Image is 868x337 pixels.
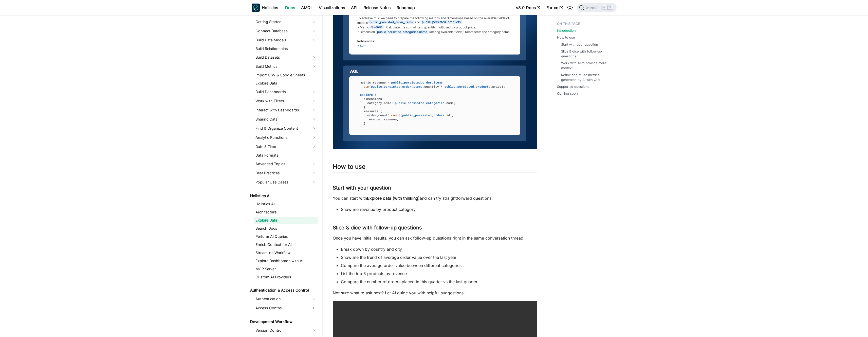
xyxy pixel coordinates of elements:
a: Version Control [254,326,318,334]
kbd: ⌘ [602,5,607,10]
a: Getting Started [254,18,318,26]
a: MCP Server [254,265,318,273]
a: Holistics AI [254,200,318,208]
a: Build Data Models [254,36,318,44]
h2: How to use [333,163,537,173]
p: Not sure what to ask next? Let AI guide you with helpful suggestions! [333,290,537,296]
a: Streamline Workflow [254,249,318,256]
a: Connect Database [254,27,318,35]
kbd: K [608,5,613,10]
a: AMQL [298,4,316,12]
nav: Docs sidebar [247,15,323,337]
a: Build Relationships [254,45,318,52]
a: API [348,4,360,12]
a: v3.0 Docs [513,4,543,12]
a: Explore Data [254,80,318,87]
li: Break down by country and city [341,246,537,252]
b: Holistics [262,5,278,11]
a: Interact with Dashboards [254,106,318,114]
a: Holistics AI [249,192,318,199]
a: Perform AI Queries [254,233,318,240]
a: Build Dashboards [254,88,318,96]
h3: Start with your question [333,185,537,191]
a: Authentication [254,295,318,303]
a: Refine and reuse metrics generated by AI with GUI [561,73,612,82]
h3: Slice & dice with follow-up questions [333,225,537,231]
a: Authentication & Access Control [249,287,318,294]
a: Docs [282,4,298,12]
img: Holistics [252,4,260,12]
a: Supported questions [557,84,589,89]
button: Search (Command+K) [577,3,616,12]
a: Start with your question [561,42,598,47]
a: Work with Filters [254,97,318,105]
a: Best Practices [254,169,318,177]
a: Sharing Data [254,115,318,123]
a: Build Metrics [254,62,318,71]
p: You can start with and can try straightforward questions: [333,195,537,201]
li: Show me the trend of average order value over the last year [341,254,537,260]
a: Enrich Context for AI [254,241,318,248]
a: Popular Use Cases [254,178,318,186]
a: Slice & dice with follow-up questions [561,49,612,59]
li: Show me revenue by product category [341,206,537,212]
span: Search [584,5,602,10]
a: Development Workflow [249,318,318,325]
a: Analytic Functions [254,133,318,142]
a: Data Formats [254,152,318,159]
a: Date & Time [254,143,318,151]
a: Architecture [254,209,318,216]
p: Once you have initial results, you can ask follow-up questions right in the same conversation thr... [333,235,537,241]
a: HolisticsHolistics [252,4,278,12]
a: Import CSV & Google Sheets [254,72,318,79]
a: Access Control [254,304,309,312]
a: Visualizations [316,4,348,12]
a: Roadmap [394,4,418,12]
li: Compare the average order value between different categories [341,262,537,268]
a: Build Datasets [254,53,318,61]
a: How to use [557,35,575,40]
a: Custom AI Providers [254,274,318,281]
a: Work with AI to provide more context [561,61,612,70]
a: Advanced Topics [254,160,318,168]
a: Explore Data [254,217,318,224]
button: Switch between dark and light mode (currently light mode) [566,4,574,12]
a: Introduction [557,28,576,33]
li: Compare the number of orders placed in this quarter vs the last quarter [341,279,537,285]
a: Find & Organize Content [254,124,318,132]
button: Expand sidebar category 'Access Control' [309,304,318,312]
a: Release Notes [360,4,394,12]
a: Explore Dashboards with AI [254,257,318,264]
a: Coming soon [557,91,578,96]
a: Forum [543,4,566,12]
li: List the top 5 products by revenue [341,271,537,277]
strong: Explore data (with thinking) [367,196,420,201]
a: Search Docs [254,225,318,232]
